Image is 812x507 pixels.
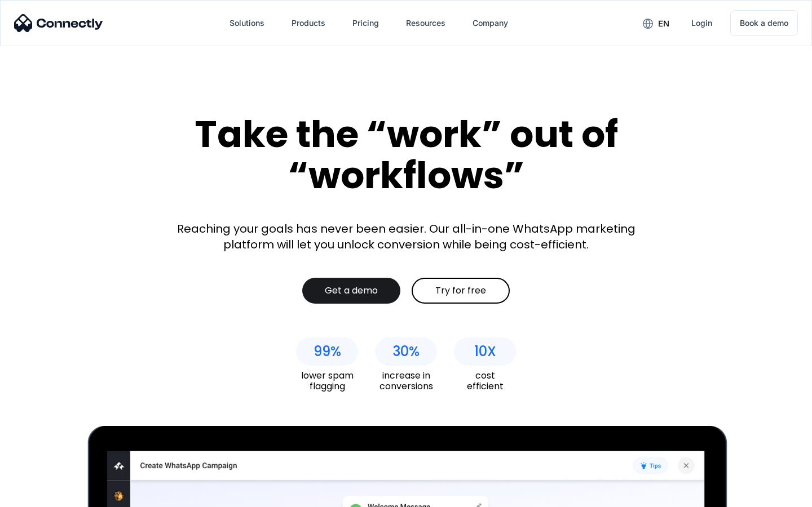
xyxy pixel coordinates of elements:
[325,285,378,296] div: Get a demo
[392,344,420,359] div: 30%
[658,16,669,32] div: en
[473,15,508,31] div: Company
[230,15,264,31] div: Solutions
[292,15,325,31] div: Products
[296,370,358,392] div: lower spam flagging
[23,487,68,503] ul: Language list
[352,15,379,31] div: Pricing
[375,370,437,392] div: increase in conversions
[302,278,400,304] a: Get a demo
[474,344,496,359] div: 10X
[412,278,510,304] a: Try for free
[406,15,445,31] div: Resources
[152,114,660,195] div: Take the “work” out of “workflows”
[435,285,486,296] div: Try for free
[343,10,388,37] a: Pricing
[314,344,341,359] div: 99%
[11,487,68,503] aside: Language selected: English
[14,14,103,32] img: Connectly Logo
[169,221,643,252] div: Reaching your goals has never been easier. Our all-in-one WhatsApp marketing platform will let yo...
[730,10,798,36] a: Book a demo
[682,10,721,37] a: Login
[454,370,516,392] div: cost efficient
[691,15,712,31] div: Login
